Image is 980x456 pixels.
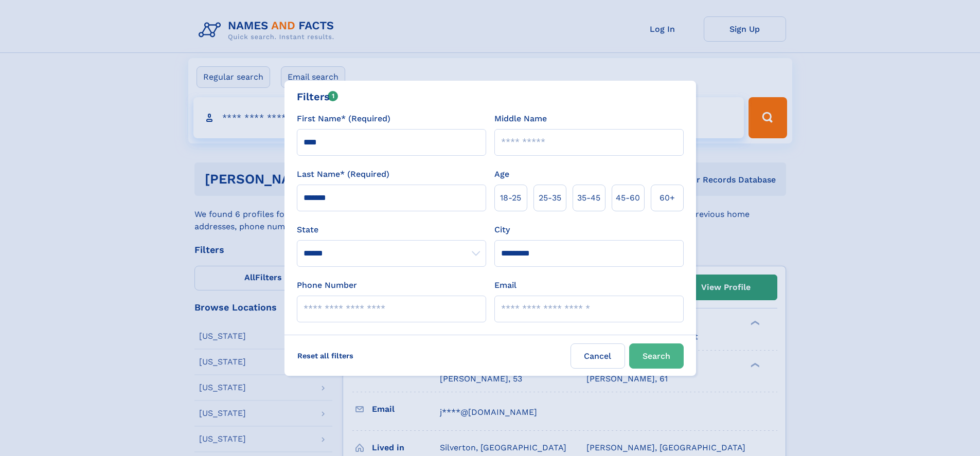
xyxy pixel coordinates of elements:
[577,192,600,204] span: 35‑45
[571,343,625,369] label: Cancel
[494,113,547,125] label: Middle Name
[297,168,389,180] label: Last Name* (Required)
[539,192,561,204] span: 25‑35
[616,192,640,204] span: 45‑60
[494,168,509,180] label: Age
[291,343,360,368] label: Reset all filters
[297,224,486,236] label: State
[297,89,338,104] div: Filters
[660,192,675,204] span: 60+
[297,279,357,291] label: Phone Number
[629,343,684,369] button: Search
[494,224,510,236] label: City
[500,192,521,204] span: 18‑25
[297,113,390,125] label: First Name* (Required)
[494,279,516,291] label: Email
